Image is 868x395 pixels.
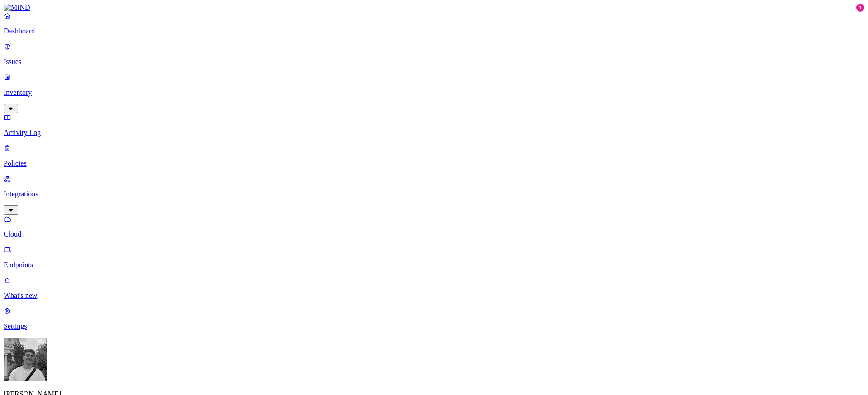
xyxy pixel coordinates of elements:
p: Inventory [4,88,864,97]
p: What's new [4,292,864,300]
a: Issues [4,42,864,66]
a: Cloud [4,215,864,238]
img: Ignacio Rodriguez Paez [4,338,47,381]
a: MIND [4,4,864,12]
a: Inventory [4,73,864,112]
p: Integrations [4,190,864,198]
p: Activity Log [4,129,864,137]
a: Endpoints [4,246,864,269]
p: Issues [4,58,864,66]
a: What's new [4,276,864,300]
a: Settings [4,307,864,330]
img: MIND [4,4,30,12]
p: Settings [4,322,864,330]
a: Integrations [4,175,864,214]
p: Endpoints [4,261,864,269]
div: 1 [856,4,864,12]
a: Dashboard [4,12,864,35]
p: Cloud [4,230,864,238]
a: Activity Log [4,113,864,137]
a: Policies [4,144,864,167]
p: Dashboard [4,27,864,35]
p: Policies [4,159,864,167]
